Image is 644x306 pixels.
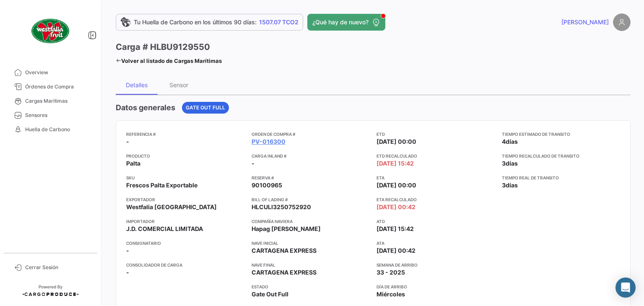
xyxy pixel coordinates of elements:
[252,268,317,277] span: CARTAGENA EXPRESS
[116,41,210,53] h3: Carga # HLBU9129550
[126,196,245,203] app-card-info-title: Exportador
[259,18,299,26] span: 1507.07 TCO2
[615,277,636,298] div: Abrir Intercom Messenger
[252,174,370,181] app-card-info-title: Reserva #
[506,160,518,167] span: días
[377,174,495,181] app-card-info-title: ETA
[377,196,495,203] app-card-info-title: ETA Recalculado
[169,81,188,88] div: Sensor
[126,246,129,255] span: -
[7,122,94,137] a: Huella de Carbono
[377,218,495,225] app-card-info-title: ATD
[252,137,286,146] a: PV-016300
[25,83,91,91] span: Órdenes de Compra
[126,131,245,137] app-card-info-title: Referencia #
[116,102,175,114] h4: Datos generales
[252,131,370,137] app-card-info-title: Orden de Compra #
[126,203,217,211] span: Westfalia [GEOGRAPHIC_DATA]
[252,283,370,290] app-card-info-title: Estado
[312,18,369,26] span: ¿Qué hay de nuevo?
[126,218,245,225] app-card-info-title: Importador
[126,159,140,168] span: Palta
[252,181,282,189] span: 90100965
[25,97,91,105] span: Cargas Marítimas
[502,131,621,137] app-card-info-title: Tiempo estimado de transito
[25,112,91,119] span: Sensores
[561,18,609,26] span: [PERSON_NAME]
[116,55,222,67] a: Volver al listado de Cargas Marítimas
[7,65,94,80] a: Overview
[377,262,495,268] app-card-info-title: Semana de Arribo
[377,159,414,168] span: [DATE] 15:42
[377,225,414,233] span: [DATE] 15:42
[502,182,506,189] span: 3
[377,240,495,246] app-card-info-title: ATA
[377,203,415,211] span: [DATE] 00:42
[126,262,245,268] app-card-info-title: Consolidador de Carga
[506,182,518,189] span: días
[502,160,506,167] span: 3
[7,80,94,94] a: Órdenes de Compra
[377,246,415,255] span: [DATE] 00:42
[252,246,317,255] span: CARTAGENA EXPRESS
[252,159,254,168] span: -
[377,153,495,159] app-card-info-title: ETD Recalculado
[252,225,321,233] span: Hapag [PERSON_NAME]
[126,268,129,277] span: -
[25,69,91,76] span: Overview
[377,131,495,137] app-card-info-title: ETD
[186,104,225,112] span: Gate Out Full
[25,126,91,133] span: Huella de Carbono
[126,174,245,181] app-card-info-title: SKU
[134,18,257,26] span: Tu Huella de Carbono en los últimos 90 días:
[252,240,370,246] app-card-info-title: Nave inicial
[126,240,245,246] app-card-info-title: Consignatario
[377,283,495,290] app-card-info-title: Día de Arribo
[116,14,303,31] a: Tu Huella de Carbono en los últimos 90 días:1507.07 TCO2
[377,137,416,146] span: [DATE] 00:00
[126,181,197,189] span: Frescos Palta Exportable
[7,94,94,108] a: Cargas Marítimas
[126,153,245,159] app-card-info-title: Producto
[126,81,148,88] div: Detalles
[252,153,370,159] app-card-info-title: Carga inland #
[7,108,94,122] a: Sensores
[307,14,385,31] button: ¿Qué hay de nuevo?
[25,264,91,271] span: Cerrar Sesión
[252,203,311,211] span: HLCULI3250752920
[252,262,370,268] app-card-info-title: Nave final
[502,138,506,145] span: 4
[506,138,518,145] span: días
[377,268,405,277] span: 33 - 2025
[502,153,621,159] app-card-info-title: Tiempo recalculado de transito
[252,218,370,225] app-card-info-title: Compañía naviera
[252,196,370,203] app-card-info-title: Bill of Lading #
[126,225,203,233] span: J.D. COMERCIAL LIMITADA
[126,137,129,146] span: -
[29,10,71,52] img: client-50.png
[502,174,621,181] app-card-info-title: Tiempo real de transito
[377,181,416,189] span: [DATE] 00:00
[613,13,631,31] img: placeholder-user.png
[252,290,288,298] span: Gate Out Full
[377,290,405,298] span: Miércoles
